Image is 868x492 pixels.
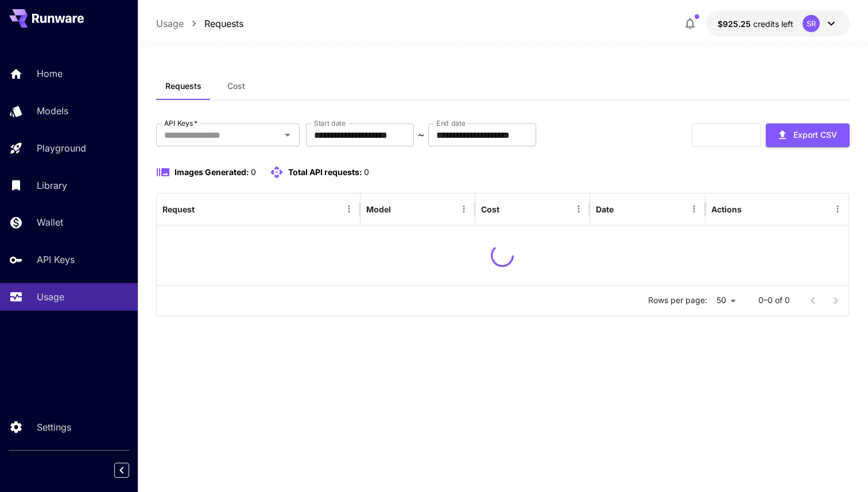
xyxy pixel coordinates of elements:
[341,201,357,217] button: Menu
[314,118,346,128] label: Start date
[156,17,243,30] nav: breadcrumb
[648,295,707,306] p: Rows per page:
[44,68,103,75] div: Domain Overview
[37,104,68,118] p: Models
[165,81,201,91] span: Requests
[32,18,56,28] div: v 4.0.25
[436,118,465,128] label: End date
[196,201,212,217] button: Sort
[686,201,702,217] button: Menu
[596,204,614,214] div: Date
[37,253,75,266] p: API Keys
[37,420,71,434] p: Settings
[30,30,82,39] div: Domain: [URL]
[127,68,193,75] div: Keywords by Traffic
[711,204,742,214] div: Actions
[114,67,123,76] img: tab_keywords_by_traffic_grey.svg
[280,127,296,143] button: Open
[712,292,740,309] div: 50
[615,201,631,217] button: Sort
[766,123,850,147] button: Export CSV
[18,18,28,28] img: logo_orange.svg
[37,67,63,80] p: Home
[803,15,820,32] div: SR
[418,128,424,142] p: ~
[571,201,587,217] button: Menu
[366,204,391,214] div: Model
[175,167,249,177] span: Images Generated:
[288,167,362,177] span: Total API requests:
[162,204,195,214] div: Request
[481,204,499,214] div: Cost
[718,18,793,30] div: $925.24761
[31,67,40,76] img: tab_domain_overview_orange.svg
[37,215,63,229] p: Wallet
[18,30,28,39] img: website_grey.svg
[830,201,846,217] button: Menu
[37,141,86,155] p: Playground
[156,17,184,30] a: Usage
[758,295,790,306] p: 0–0 of 0
[37,179,67,192] p: Library
[227,81,245,91] span: Cost
[392,201,408,217] button: Sort
[718,19,753,29] span: $925.25
[114,463,129,478] button: Collapse sidebar
[456,201,472,217] button: Menu
[501,201,517,217] button: Sort
[164,118,197,128] label: API Keys
[123,460,138,481] div: Collapse sidebar
[753,19,793,29] span: credits left
[37,290,64,304] p: Usage
[204,17,243,30] a: Requests
[706,10,850,37] button: $925.24761SR
[364,167,369,177] span: 0
[251,167,256,177] span: 0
